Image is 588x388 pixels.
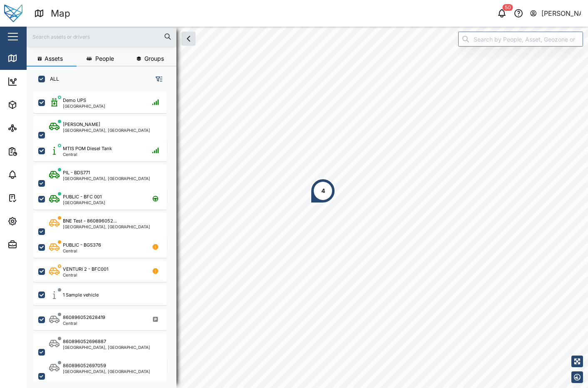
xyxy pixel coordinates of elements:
[22,54,40,63] div: Map
[4,4,22,22] img: Main Logo
[310,178,335,203] div: Map marker
[529,7,581,19] button: [PERSON_NAME]
[22,147,50,156] div: Reports
[63,314,105,321] div: 860896052628419
[541,8,581,19] div: [PERSON_NAME]
[63,169,90,176] div: PIL - BDS771
[63,193,102,200] div: PUBLIC - BFC 001
[45,76,59,82] label: ALL
[63,242,101,249] div: PUBLIC - BGS376
[63,121,100,128] div: [PERSON_NAME]
[22,217,51,226] div: Settings
[51,6,70,21] div: Map
[32,30,171,43] input: Search assets or drivers
[63,145,112,152] div: MTIS POM Diesel Tank
[63,362,106,369] div: 860896052697059
[63,152,112,156] div: Central
[22,240,46,249] div: Admin
[22,124,42,133] div: Sites
[45,56,63,62] span: Assets
[63,345,150,349] div: [GEOGRAPHIC_DATA], [GEOGRAPHIC_DATA]
[63,128,150,132] div: [GEOGRAPHIC_DATA], [GEOGRAPHIC_DATA]
[63,273,108,277] div: Central
[144,56,164,62] span: Groups
[63,369,150,373] div: [GEOGRAPHIC_DATA], [GEOGRAPHIC_DATA]
[22,77,59,86] div: Dashboard
[27,27,588,388] canvas: Map
[33,89,176,381] div: grid
[63,104,105,108] div: [GEOGRAPHIC_DATA]
[63,97,86,104] div: Demo UPS
[63,217,117,225] div: BNE Test - 860896052...
[321,186,325,195] div: 4
[503,4,513,11] div: 50
[63,200,105,205] div: [GEOGRAPHIC_DATA]
[63,338,106,345] div: 860896052696887
[22,170,47,179] div: Alarms
[63,225,150,229] div: [GEOGRAPHIC_DATA], [GEOGRAPHIC_DATA]
[22,193,45,203] div: Tasks
[63,249,101,253] div: Central
[22,100,47,109] div: Assets
[63,321,105,325] div: Central
[95,56,114,62] span: People
[63,176,150,180] div: [GEOGRAPHIC_DATA], [GEOGRAPHIC_DATA]
[458,32,583,47] input: Search by People, Asset, Geozone or Place
[63,266,108,273] div: VENTURI 2 - BFC001
[63,292,99,299] div: 1 Sample vehicle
